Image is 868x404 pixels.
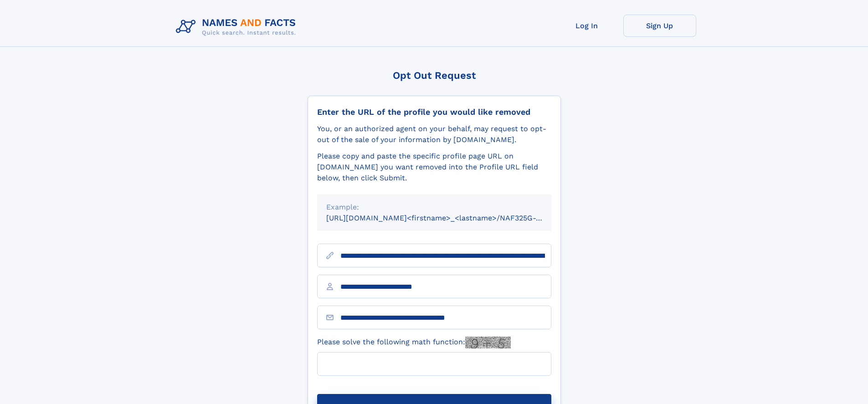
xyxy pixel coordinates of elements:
img: Logo Names and Facts [172,15,303,39]
div: Opt Out Request [308,70,561,81]
a: Sign Up [623,15,696,37]
a: Log In [550,15,623,37]
div: Enter the URL of the profile you would like removed [317,107,551,117]
div: Please copy and paste the specific profile page URL on [DOMAIN_NAME] you want removed into the Pr... [317,151,551,184]
div: Example: [326,202,542,213]
label: Please solve the following math function: [317,337,511,348]
div: You, or an authorized agent on your behalf, may request to opt-out of the sale of your informatio... [317,123,551,145]
small: [URL][DOMAIN_NAME]<firstname>_<lastname>/NAF325G-xxxxxxxx [326,214,569,222]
